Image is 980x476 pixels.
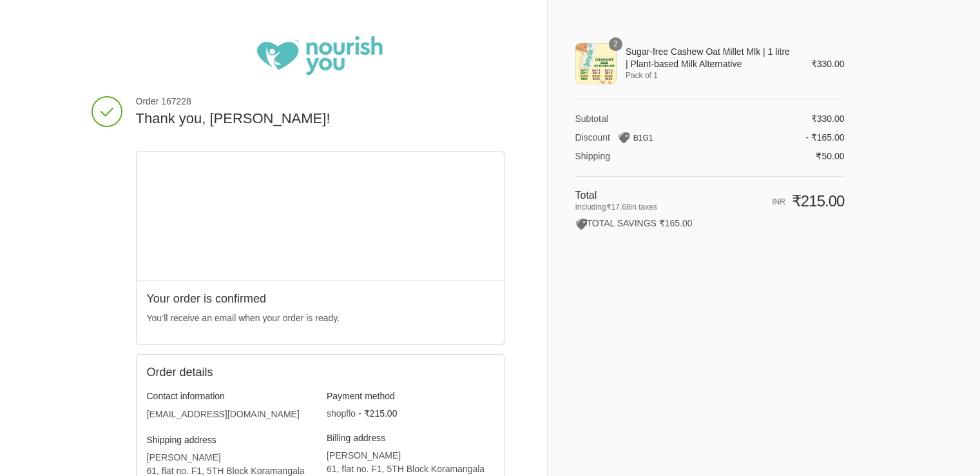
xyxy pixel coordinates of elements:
[811,59,845,69] span: ₹330.00
[575,43,617,83] img: Sugar-free Cashew Oat Millet Mlk | 1 litre | Plant-based Milk Alternative - Pack of 1
[772,197,785,206] span: INR
[136,110,504,128] h2: Thank you, [PERSON_NAME]!
[147,312,494,325] p: You’ll receive an email when your order is ready.
[626,46,793,69] span: Sugar-free Cashew Oat Millet Mlk | 1 litre | Plant-based Milk Alternative
[575,113,731,124] th: Subtotal
[575,151,611,161] span: Shipping
[327,408,356,419] span: shopflo
[792,192,845,210] span: ₹215.00
[327,432,494,444] h3: Billing address
[137,152,504,281] iframe: Google map displaying pin point of shipping address: Bangalore, Karnataka
[147,434,314,446] h3: Shipping address
[575,132,610,143] span: Discount
[147,390,314,402] h3: Contact information
[136,95,504,107] span: Order 167228
[147,365,320,380] h2: Order details
[147,292,494,306] h2: Your order is confirmed
[626,70,793,81] span: Pack of 1
[805,132,844,143] span: - ₹165.00
[147,409,300,419] bdo: [EMAIL_ADDRESS][DOMAIN_NAME]
[575,190,597,201] span: Total
[606,203,631,212] span: ₹17.68
[633,134,653,143] span: B1G1
[659,218,693,228] span: ₹165.00
[257,36,383,75] img: Nourish You
[575,201,731,213] span: Including in taxes
[137,152,504,281] div: Google map displaying pin point of shipping address: Bangalore, Karnataka
[575,218,657,228] span: TOTAL SAVINGS
[816,151,844,161] span: ₹50.00
[327,390,494,402] h3: Payment method
[811,114,845,124] span: ₹330.00
[358,408,397,419] span: - ₹215.00
[609,37,622,51] span: 2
